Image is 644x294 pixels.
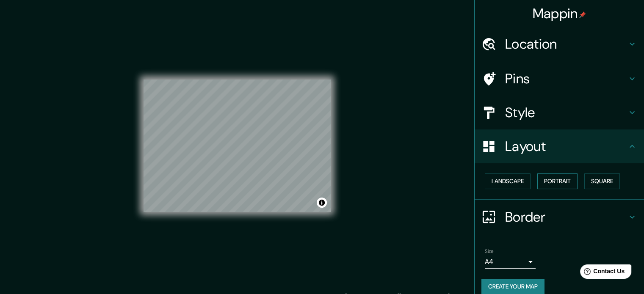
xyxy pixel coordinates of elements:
[475,129,644,163] div: Layout
[475,27,644,61] div: Location
[505,36,627,52] h4: Location
[505,138,627,155] h4: Layout
[533,5,586,22] h4: Mappin
[475,200,644,234] div: Border
[485,173,531,189] button: Landscape
[579,11,586,18] img: pin-icon.png
[317,198,327,208] button: Toggle attribution
[485,255,536,269] div: A4
[537,173,578,189] button: Portrait
[485,247,494,255] label: Size
[475,62,644,96] div: Pins
[475,96,644,129] div: Style
[569,261,635,285] iframe: Help widget launcher
[505,70,627,87] h4: Pins
[505,104,627,121] h4: Style
[144,80,331,212] canvas: Map
[505,209,627,225] h4: Border
[584,173,620,189] button: Square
